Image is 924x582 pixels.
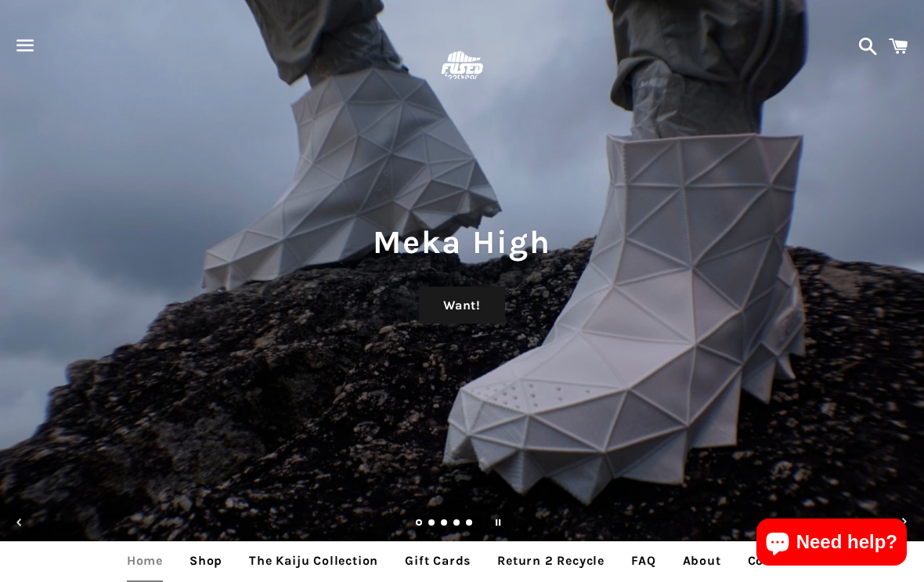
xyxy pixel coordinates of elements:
[671,541,733,580] a: About
[393,541,482,580] a: Gift Cards
[416,520,424,528] a: Slide 1, current
[887,505,922,540] button: Next slide
[752,519,911,569] inbox-online-store-chat: Shopify online store chat
[441,520,449,528] a: Load slide 3
[178,541,234,580] a: Shop
[736,541,810,580] a: Contact
[619,541,667,580] a: FAQ
[2,505,37,540] button: Previous slide
[481,505,515,540] button: Pause slideshow
[237,541,390,580] a: The Kaiju Collection
[16,219,908,265] h1: Meka High
[466,520,474,528] a: Load slide 5
[436,41,487,92] img: FUSEDfootwear
[115,541,175,580] a: Home
[453,520,461,528] a: Load slide 4
[428,520,436,528] a: Load slide 2
[485,541,616,580] a: Return 2 Recycle
[419,287,505,324] a: Want!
